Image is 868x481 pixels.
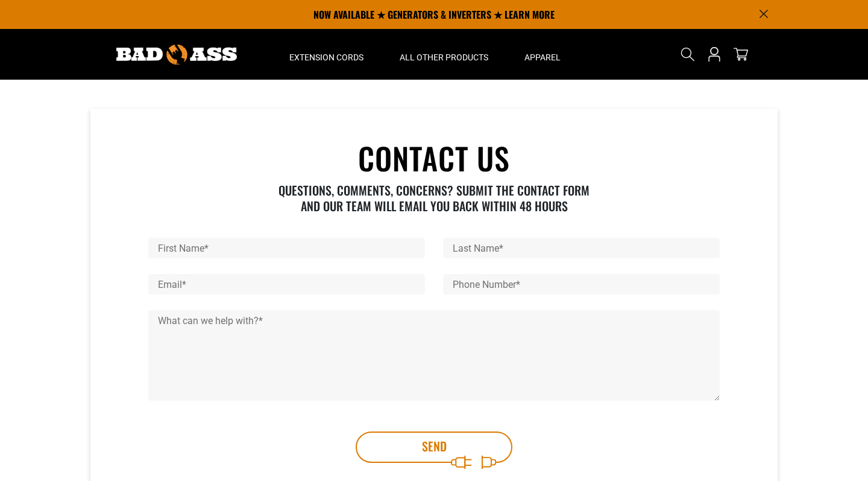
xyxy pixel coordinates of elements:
summary: All Other Products [382,29,506,80]
span: All Other Products [400,52,488,63]
button: Send [356,432,512,463]
summary: Apparel [506,29,579,80]
span: Apparel [524,52,561,63]
summary: Search [678,45,697,64]
p: QUESTIONS, COMMENTS, CONCERNS? SUBMIT THE CONTACT FORM AND OUR TEAM WILL EMAIL YOU BACK WITHIN 48... [270,182,599,214]
span: Extension Cords [289,52,363,63]
img: Bad Ass Extension Cords [116,45,237,65]
summary: Extension Cords [271,29,382,80]
h1: CONTACT US [148,142,720,173]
